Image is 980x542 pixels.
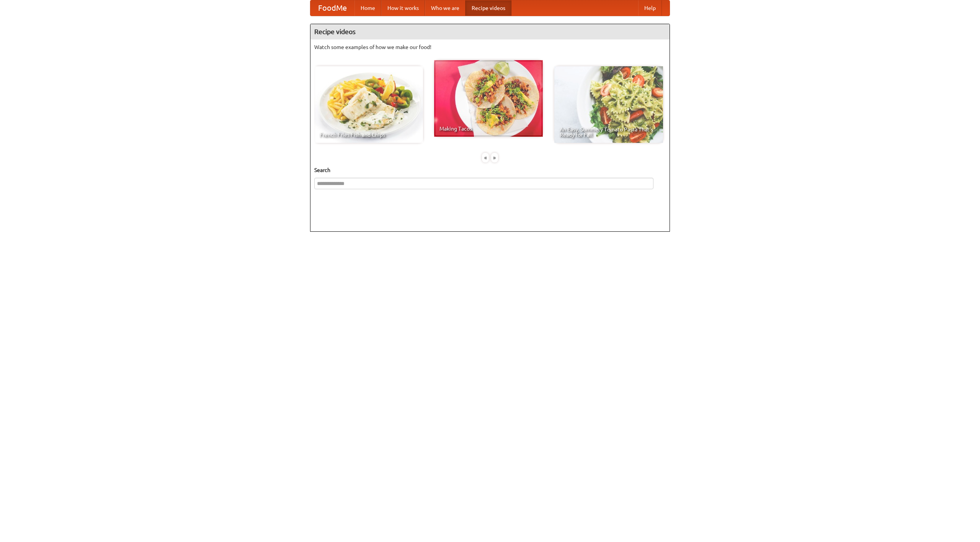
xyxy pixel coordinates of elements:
[434,60,543,137] a: Making Tacos
[491,153,498,162] div: »
[314,43,666,51] p: Watch some examples of how we make our food!
[465,0,511,16] a: Recipe videos
[554,66,663,143] a: An Easy, Summery Tomato Pasta That's Ready for Fall
[354,0,381,16] a: Home
[560,127,658,138] span: An Easy, Summery Tomato Pasta That's Ready for Fall
[381,0,425,16] a: How it works
[314,166,666,174] h5: Search
[638,0,662,16] a: Help
[320,132,418,138] span: French Fries Fish and Chips
[439,126,537,131] span: Making Tacos
[425,0,465,16] a: Who we are
[482,153,489,162] div: «
[314,66,423,143] a: French Fries Fish and Chips
[310,0,354,16] a: FoodMe
[310,24,670,39] h4: Recipe videos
